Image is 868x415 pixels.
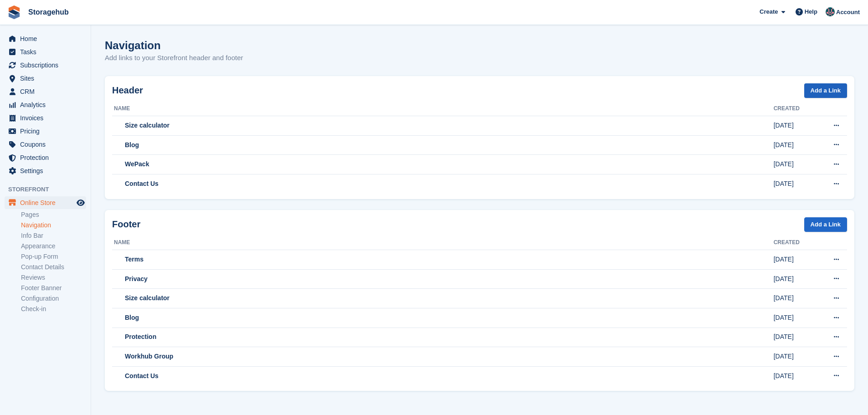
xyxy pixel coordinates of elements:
[112,236,774,250] th: Name
[774,250,816,270] td: [DATE]
[20,85,75,98] span: CRM
[774,366,816,385] td: [DATE]
[5,138,86,151] a: menu
[5,59,86,72] a: menu
[21,273,86,282] a: Reviews
[21,294,86,303] a: Configuration
[20,32,75,45] span: Home
[20,138,75,151] span: Coupons
[774,328,816,347] td: [DATE]
[114,274,774,284] div: Privacy
[760,7,778,16] span: Create
[114,255,774,264] div: Terms
[21,252,86,261] a: Pop-up Form
[114,159,774,169] div: WePack
[20,125,75,138] span: Pricing
[20,151,75,164] span: Protection
[804,217,847,232] a: Add a Link
[114,121,774,130] div: Size calculator
[8,185,91,194] span: Storefront
[21,284,86,292] a: Footer Banner
[5,196,86,209] a: menu
[112,219,140,229] strong: Footer
[774,269,816,289] td: [DATE]
[774,347,816,367] td: [DATE]
[114,313,774,323] div: Blog
[20,46,75,58] span: Tasks
[5,85,86,98] a: menu
[774,289,816,308] td: [DATE]
[774,135,816,155] td: [DATE]
[836,8,860,17] span: Account
[21,231,86,240] a: Info Bar
[114,371,774,381] div: Contact Us
[75,197,86,208] a: Preview store
[112,102,774,116] th: Name
[20,112,75,124] span: Invoices
[5,151,86,164] a: menu
[21,242,86,251] a: Appearance
[804,83,847,98] a: Add a Link
[20,98,75,111] span: Analytics
[774,308,816,328] td: [DATE]
[114,332,774,342] div: Protection
[114,352,774,361] div: Workhub Group
[5,98,86,111] a: menu
[774,174,816,193] td: [DATE]
[114,179,774,189] div: Contact Us
[105,39,161,51] h1: Navigation
[21,263,86,272] a: Contact Details
[21,305,86,313] a: Check-in
[25,5,72,20] a: Storagehub
[774,102,816,116] th: Created
[5,32,86,45] a: menu
[774,155,816,174] td: [DATE]
[105,53,243,63] p: Add links to your Storefront header and footer
[112,85,143,95] strong: Header
[5,72,86,85] a: menu
[5,112,86,124] a: menu
[20,59,75,72] span: Subscriptions
[5,125,86,138] a: menu
[7,5,21,19] img: stora-icon-8386f47178a22dfd0bd8f6a31ec36ba5ce8667c1dd55bd0f319d3a0aa187defe.svg
[21,221,86,230] a: Navigation
[114,140,774,150] div: Blog
[20,72,75,85] span: Sites
[21,210,86,219] a: Pages
[20,164,75,177] span: Settings
[114,293,774,303] div: Size calculator
[805,7,817,16] span: Help
[5,46,86,58] a: menu
[774,236,816,250] th: Created
[5,164,86,177] a: menu
[826,7,835,16] img: Anirudh Muralidharan
[20,196,75,209] span: Online Store
[774,116,816,136] td: [DATE]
